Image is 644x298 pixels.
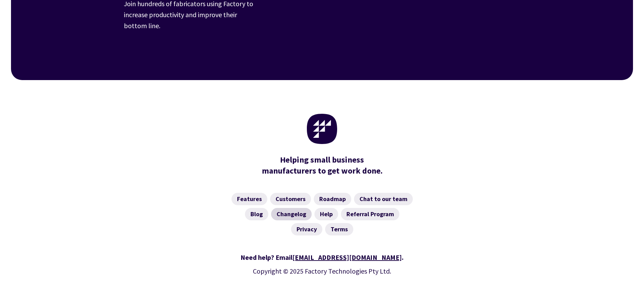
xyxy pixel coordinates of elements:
[270,193,311,205] a: Customers
[124,266,520,277] p: Copyright © 2025 Factory Technologies Pty Ltd.
[258,154,386,176] div: manufacturers to get work done.
[124,193,520,235] nav: Footer Navigation
[292,253,402,262] a: [EMAIL_ADDRESS][DOMAIN_NAME]
[524,224,644,298] iframe: Chat Widget
[341,208,399,220] a: Referral Program
[314,208,338,220] a: Help
[314,193,351,205] a: Roadmap
[354,193,413,205] a: Chat to our team
[232,193,267,205] a: Features
[280,154,364,165] mark: Helping small business
[124,252,520,263] div: Need help? Email .
[325,223,353,235] a: Terms
[271,208,312,220] a: Changelog
[245,208,268,220] a: Blog
[291,223,322,235] a: Privacy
